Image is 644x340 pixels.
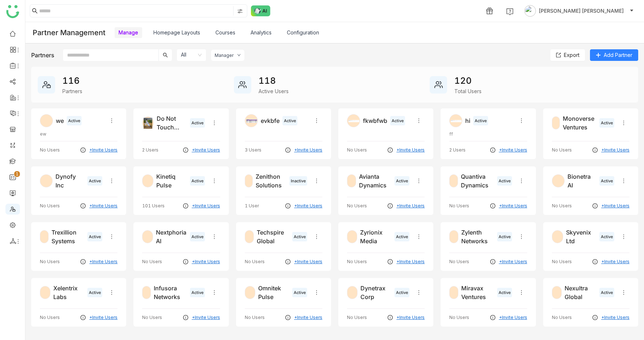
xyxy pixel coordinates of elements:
[192,314,220,321] a: +Invite Users
[251,29,272,36] a: Analytics
[190,176,205,186] div: Active
[550,49,585,61] button: Export
[56,116,64,125] div: we
[449,203,469,209] div: No Users
[294,147,322,153] a: +Invite Users
[552,314,572,321] div: No Users
[396,258,425,265] a: +Invite Users
[604,51,632,59] span: Add Partner
[156,172,187,190] div: Kinetiq Pulse
[237,8,243,14] img: search-type.svg
[506,8,513,15] img: help.svg
[599,288,614,298] div: Active
[461,172,494,190] div: Quantiva Dynamics
[601,314,629,321] a: +Invite Users
[181,49,202,61] nz-select-item: All
[156,228,187,245] div: Nextphoria AI
[563,114,596,132] div: Monoverse Ventures
[245,258,265,265] div: No Users
[395,288,409,298] div: Active
[601,258,629,265] a: +Invite Users
[347,147,367,153] div: No Users
[89,203,117,209] a: +Invite Users
[359,172,392,190] div: Avianta Dynamics
[89,258,117,265] a: +Invite Users
[55,172,84,190] div: Dynofy Inc
[215,53,234,58] div: Manager
[62,74,82,87] div: 116
[499,147,527,153] a: +Invite Users
[6,5,19,18] img: logo
[87,232,102,242] div: Active
[40,203,60,209] div: No Users
[190,118,205,128] div: Active
[363,116,387,125] div: fkwbfwb
[347,258,367,265] div: No Users
[395,232,409,242] div: Active
[40,147,60,153] div: No Users
[599,118,614,128] div: Active
[347,314,367,321] div: No Users
[499,314,527,321] a: +Invite Users
[192,203,220,209] a: +Invite Users
[390,116,405,126] div: Active
[461,284,494,301] div: Miravax Ventures
[395,176,409,186] div: Active
[360,228,392,245] div: Zyrionix Media
[259,74,289,87] div: 118
[294,314,322,321] a: +Invite Users
[14,171,20,177] nz-badge-sup: 1
[89,147,117,153] a: +Invite Users
[258,284,289,301] div: Omnitek Pulse
[261,116,280,125] div: evkbfe
[449,314,469,321] div: No Users
[396,314,425,321] a: +Invite Users
[142,147,158,153] div: 2 Users
[499,258,527,265] a: +Invite Users
[154,284,187,301] div: Infusora Networks
[251,5,271,16] img: ask-buddy-normal.svg
[347,115,360,128] img: 6867a94a439ed8697d111069
[294,203,322,209] a: +Invite Users
[31,51,54,59] div: Partners
[465,116,470,125] div: hi
[282,116,297,126] div: Active
[454,87,482,95] div: Total Users
[473,116,488,126] div: Active
[360,284,392,301] div: Dynetrax Corp
[87,288,102,298] div: Active
[347,203,367,209] div: No Users
[449,258,469,265] div: No Users
[454,74,482,87] div: 120
[564,51,579,59] span: Export
[590,49,638,61] button: Add Partner
[153,29,200,36] a: Homepage Layouts
[157,114,187,132] div: Do Not Touch Partner
[523,5,635,17] button: [PERSON_NAME] [PERSON_NAME]
[552,258,572,265] div: No Users
[289,176,307,186] div: Inactive
[396,203,425,209] a: +Invite Users
[256,172,286,190] div: Zenithon Solutions
[257,228,289,245] div: Techspire Global
[190,232,205,242] div: Active
[51,228,84,245] div: Trexillion Systems
[601,203,629,209] a: +Invite Users
[396,147,425,153] a: +Invite Users
[142,203,165,209] div: 101 Users
[539,7,624,15] span: [PERSON_NAME] [PERSON_NAME]
[119,29,138,36] a: Manage
[565,284,596,301] div: Nexultra Global
[40,131,117,137] div: ew
[292,232,307,242] div: Active
[40,314,60,321] div: No Users
[245,314,265,321] div: No Users
[499,203,527,209] a: +Invite Users
[245,147,261,153] div: 3 Users
[497,288,512,298] div: Active
[40,258,60,265] div: No Users
[215,29,235,36] a: Courses
[89,314,117,321] a: +Invite Users
[601,147,629,153] a: +Invite Users
[292,288,307,298] div: Active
